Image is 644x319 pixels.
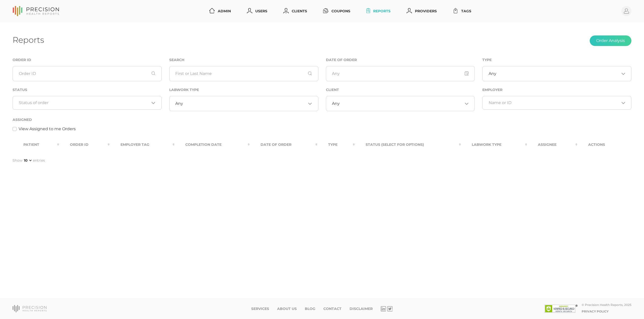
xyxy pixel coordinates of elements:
[482,96,631,110] div: Search for option
[13,118,32,122] label: Assigned
[355,139,461,150] th: Status (Select for Options)
[13,88,27,92] label: Status
[340,101,463,106] input: Search for option
[277,307,297,311] a: About Us
[169,58,184,62] label: Search
[19,126,76,132] label: View Assigned to me Orders
[13,139,59,150] th: Patient
[323,307,341,311] a: Contact
[326,58,357,62] label: Date of Order
[169,96,318,111] div: Search for option
[350,307,373,311] a: Disclaimer
[251,307,269,311] a: Services
[482,66,631,81] div: Search for option
[326,66,475,81] input: Any
[281,7,309,16] a: Clients
[245,7,269,16] a: Users
[489,71,496,76] span: Any
[545,305,578,313] img: SSL site seal - click to verify
[451,7,473,16] a: Tags
[250,139,317,150] th: Date Of Order
[582,303,631,307] div: © Precision Health Reports, 2025
[321,7,352,16] a: Coupons
[110,139,175,150] th: Employer Tag
[175,139,250,150] th: Completion Date
[13,35,44,45] h1: Reports
[317,139,355,150] th: Type
[482,58,492,62] label: Type
[496,71,619,76] input: Search for option
[169,66,318,81] input: First or Last Name
[326,96,475,111] div: Search for option
[527,139,578,150] th: Assignee
[169,88,199,92] label: Labwork Type
[13,158,45,163] label: Show entries
[326,88,339,92] label: Client
[405,7,439,16] a: Providers
[59,139,110,150] th: Order ID
[19,100,150,105] input: Search for option
[183,101,306,106] input: Search for option
[305,307,315,311] a: Blog
[13,96,162,110] div: Search for option
[577,139,631,150] th: Actions
[332,101,340,106] span: Any
[364,7,393,16] a: Reports
[23,158,32,163] select: Showentries
[461,139,527,150] th: Labwork Type
[13,58,31,62] label: Order ID
[482,88,502,92] label: Employer
[590,35,631,46] button: Order Analysis
[489,100,619,105] input: Search for option
[175,101,183,106] span: Any
[13,66,162,81] input: Order ID
[207,7,233,16] a: Admin
[582,309,609,313] a: Privacy Policy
